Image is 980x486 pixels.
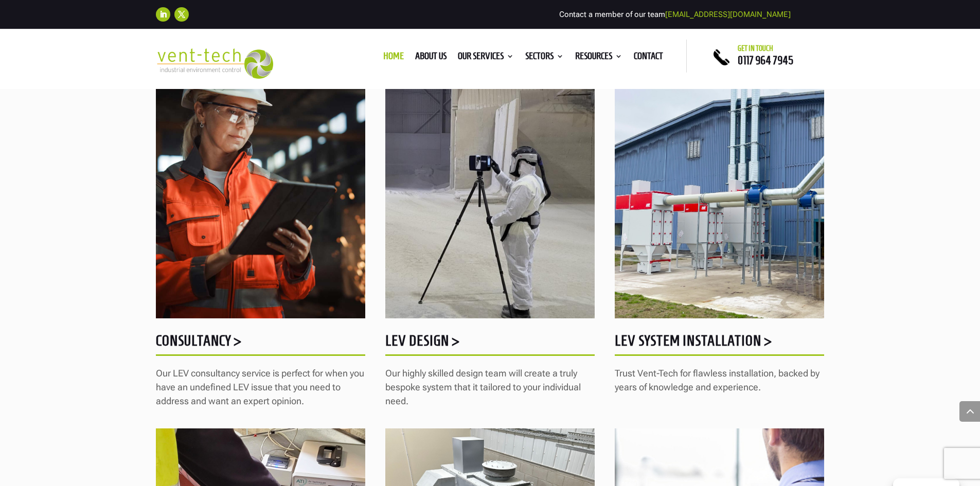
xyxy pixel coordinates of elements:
span: Contact a member of our team [559,10,791,19]
a: Follow on LinkedIn [156,7,170,22]
a: [EMAIL_ADDRESS][DOMAIN_NAME] [665,10,791,19]
a: Sectors [525,52,564,64]
img: Design Survey (1) [385,48,595,319]
a: Follow on X [174,7,189,22]
a: Resources [575,52,622,64]
p: Our highly skilled design team will create a truly bespoke system that it tailored to your indivi... [385,366,595,408]
a: Home [383,52,404,64]
span: Get in touch [738,44,773,52]
img: industrial-16-yt-5 [156,48,365,319]
img: 2 [615,48,824,319]
p: Our LEV consultancy service is perfect for when you have an undefined LEV issue that you need to ... [156,366,365,408]
p: Trust Vent-Tech for flawless installation, backed by years of knowledge and experience. [615,366,824,394]
h5: LEV System Installation > [615,333,824,353]
a: Our Services [458,52,514,64]
h5: Consultancy > [156,333,365,353]
img: 2023-09-27T08_35_16.549ZVENT-TECH---Clear-background [156,48,274,79]
a: About us [415,52,447,64]
h5: LEV Design > [385,333,595,353]
a: Contact [634,52,663,64]
a: 0117 964 7945 [738,54,793,66]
